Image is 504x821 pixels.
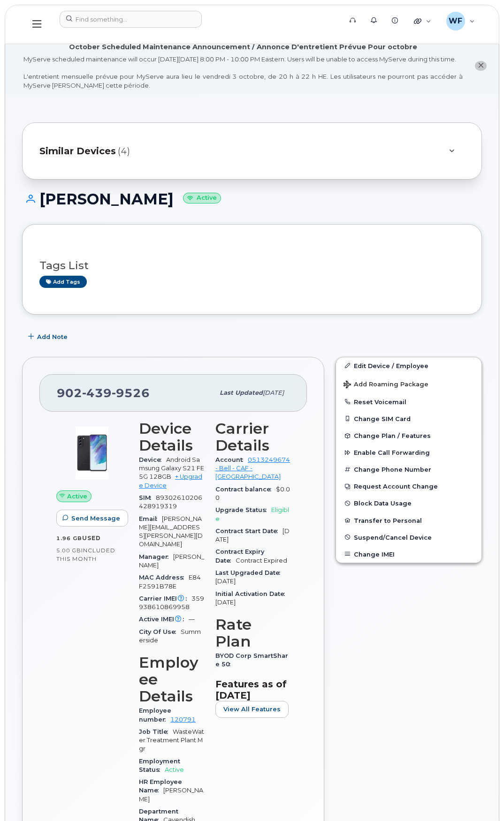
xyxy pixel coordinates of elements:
a: 0513249674 - Bell - CAF - [GEOGRAPHIC_DATA] [215,456,290,481]
span: — [189,616,195,623]
span: [DATE] [215,599,236,606]
button: Request Account Change [336,478,481,495]
span: Suspend/Cancel Device [354,534,432,541]
h3: Features as of [DATE] [215,678,290,701]
span: 89302610206428919319 [139,494,202,510]
span: Eligible [215,506,289,522]
h1: [PERSON_NAME] [22,191,482,207]
span: Employee number [139,707,171,723]
span: [DATE] [263,389,284,396]
span: BYOD Corp SmartShare 50 [215,652,288,668]
span: Contract balance [215,486,276,493]
span: Android Samsung Galaxy S21 FE 5G 128GB [139,456,204,481]
div: October Scheduled Maintenance Announcement / Annonce D'entretient Prévue Pour octobre [69,42,417,52]
span: 5.00 GB [56,547,81,554]
span: 902 [57,386,150,400]
a: + Upgrade Device [139,473,202,489]
button: close notification [475,61,487,71]
span: Carrier IMEI [139,595,191,602]
span: Manager [139,553,173,560]
button: Change Plan / Features [336,427,481,444]
span: Upgrade Status [215,506,271,513]
span: used [82,535,101,542]
button: Transfer to Personal [336,512,481,529]
h3: Carrier Details [215,420,290,454]
span: E84F2591B78E [139,574,201,589]
span: MAC Address [139,574,189,581]
span: Last Upgraded Date [215,569,285,576]
a: Add tags [39,276,87,287]
span: Add Roaming Package [344,381,428,390]
span: HR Employee Name [139,778,182,794]
span: City Of Use [139,628,181,635]
span: 439 [82,386,112,400]
button: Block Data Usage [336,495,481,512]
span: Contract Expired [236,557,287,564]
span: SIM [139,494,156,501]
span: 1.96 GB [56,535,82,542]
h3: Employee Details [139,654,204,705]
h3: Rate Plan [215,616,290,650]
span: Send Message [71,514,120,523]
span: [PERSON_NAME][EMAIL_ADDRESS][PERSON_NAME][DOMAIN_NAME] [139,515,203,548]
a: Edit Device / Employee [336,357,481,374]
button: Enable Call Forwarding [336,444,481,461]
span: Initial Activation Date [215,590,290,597]
span: Add Note [37,332,68,341]
span: Contract Start Date [215,527,283,535]
span: Change Plan / Features [354,432,431,439]
span: [DATE] [215,578,236,585]
span: Last updated [220,389,263,396]
span: Job Title [139,728,173,735]
span: WasteWater Treatment Plant Mgr [139,728,204,753]
h3: Device Details [139,420,204,454]
button: Suspend/Cancel Device [336,529,481,546]
span: Active [67,492,87,501]
button: Add Note [22,329,76,346]
span: [PERSON_NAME] [139,787,203,802]
span: (4) [118,144,130,158]
button: Change Phone Number [336,461,481,478]
span: 9526 [112,386,150,400]
span: Contract Expiry Date [215,548,264,564]
span: Summerside [139,628,201,644]
small: Active [183,193,221,203]
button: Send Message [56,510,128,527]
span: Account [215,456,248,463]
button: Change IMEI [336,546,481,563]
span: included this month [56,547,115,562]
button: Change SIM Card [336,410,481,427]
h3: Tags List [39,260,465,271]
span: Active [165,766,184,773]
button: Add Roaming Package [336,374,481,393]
span: Active IMEI [139,616,189,623]
span: Similar Devices [39,144,116,158]
span: Device [139,456,166,463]
span: Email [139,515,162,522]
img: image20231002-3703462-abbrul.jpeg [64,425,120,481]
a: 120791 [170,716,196,723]
button: View All Features [215,701,289,718]
span: Enable Call Forwarding [354,449,430,456]
div: MyServe scheduled maintenance will occur [DATE][DATE] 8:00 PM - 10:00 PM Eastern. Users will be u... [23,55,463,90]
span: Employment Status [139,758,180,773]
button: Reset Voicemail [336,393,481,410]
span: View All Features [223,705,281,714]
span: [PERSON_NAME] [139,553,204,569]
